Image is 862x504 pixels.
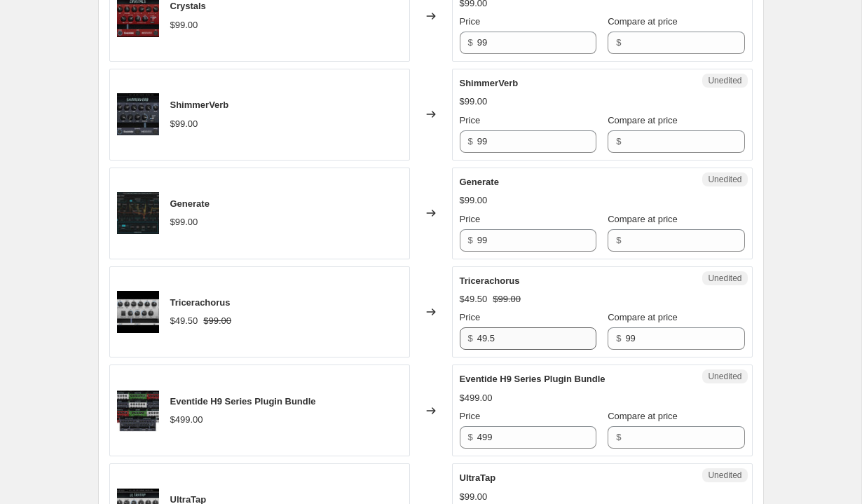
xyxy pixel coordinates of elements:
[708,174,741,185] span: Unedited
[460,16,481,27] span: Price
[708,470,741,481] span: Unedited
[468,432,473,442] span: $
[608,312,678,322] span: Compare at price
[170,217,198,227] span: $99.00
[616,136,621,147] span: $
[468,136,473,147] span: $
[608,115,678,125] span: Compare at price
[170,1,206,11] span: Crystals
[616,235,621,245] span: $
[170,414,203,425] span: $499.00
[493,294,521,304] span: $99.00
[608,16,678,27] span: Compare at price
[460,78,519,88] span: ShimmerVerb
[708,75,741,86] span: Unedited
[117,192,159,234] img: Imagem08-07-2024as13.38_80x.jpg
[170,198,210,209] span: Generate
[460,177,499,187] span: Generate
[468,333,473,343] span: $
[460,294,488,304] span: $49.50
[117,291,159,333] img: Imagem08-07-2024as20.21_80x.jpg
[170,315,198,326] span: $49.50
[460,393,493,403] span: $499.00
[608,411,678,421] span: Compare at price
[170,20,198,30] span: $99.00
[170,396,316,407] span: Eventide H9 Series Plugin Bundle
[460,214,481,224] span: Price
[608,214,678,224] span: Compare at price
[460,411,481,421] span: Price
[117,93,159,135] img: Imagem08-07-2024as20.15_80x.jpg
[460,195,488,205] span: $99.00
[460,96,488,107] span: $99.00
[460,491,488,502] span: $99.00
[170,100,229,110] span: ShimmerVerb
[616,333,621,343] span: $
[460,275,520,286] span: Tricerachorus
[616,432,621,442] span: $
[460,374,606,384] span: Eventide H9 Series Plugin Bundle
[468,37,473,48] span: $
[117,390,159,432] img: Imagem_08-07-2024_as_13.41_80x.jpg
[460,472,496,483] span: UltraTap
[468,235,473,245] span: $
[616,37,621,48] span: $
[170,297,231,308] span: Tricerachorus
[708,273,741,284] span: Unedited
[708,371,741,382] span: Unedited
[170,118,198,129] span: $99.00
[460,115,481,125] span: Price
[203,315,231,326] span: $99.00
[460,312,481,322] span: Price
